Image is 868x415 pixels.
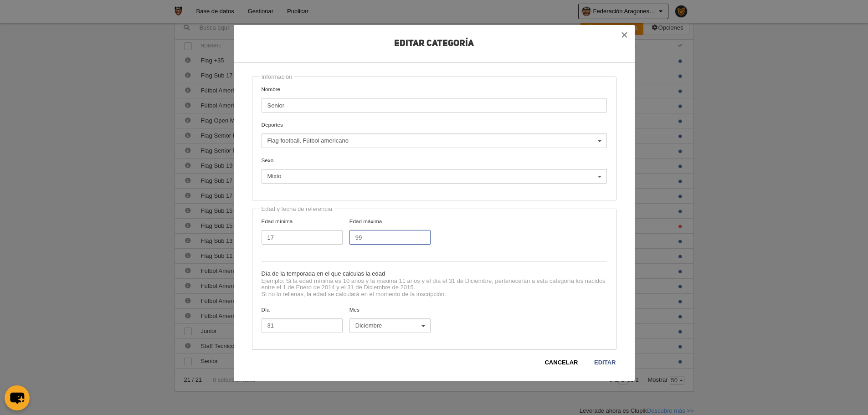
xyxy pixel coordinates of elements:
button: chat-button [5,385,30,410]
div: Edad y fecha de referencia [260,205,334,213]
a: Cancelar [544,358,578,367]
div: Ejemplo: Si la edad mínima es 10 años y la máxima 11 años y el día el 31 de Diciembre, pertenecer... [262,278,607,306]
label: Edad máxima [346,217,434,245]
button: Sexo [262,169,607,184]
h2: Editar Categoría [234,39,635,63]
input: Edad máxima [349,230,431,245]
a: Editar [594,358,616,367]
span: Flag football, Fútbol americano [267,137,596,145]
button: × [615,25,635,45]
span: Diciembre [355,322,420,330]
label: Mes [346,306,434,333]
input: Edad mínima [262,230,343,245]
span: Mixto [267,172,596,180]
div: Información [260,73,294,81]
input: Día [262,318,343,333]
label: Sexo [262,156,607,184]
label: Día [258,306,346,333]
label: Edad mínima [258,217,346,245]
label: Nombre [262,85,607,113]
div: Día de la temporada en el que calculas la edad [262,270,607,278]
button: Mes [349,318,431,333]
input: Nombre [262,98,607,113]
label: Deportes [262,121,607,148]
button: Deportes [262,133,607,148]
